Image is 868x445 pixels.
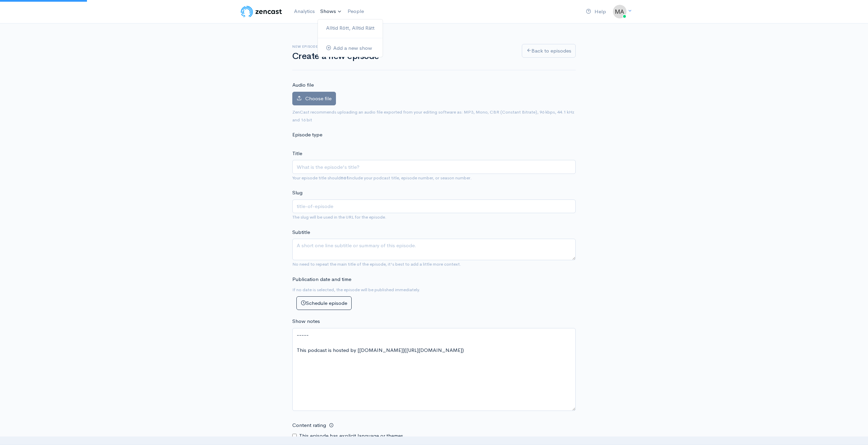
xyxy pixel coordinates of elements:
span: Choose file [305,95,332,102]
img: ... [613,5,627,18]
img: ZenCast Logo [240,5,283,18]
label: Subtitle [292,228,310,236]
small: No need to repeat the main title of the episode, it's best to add a little more context. [292,261,461,267]
h1: Create a new episode [292,51,514,61]
small: ZenCast recommends uploading an audio file exported from your editing software as: MP3, Mono, CBR... [292,109,574,123]
label: Publication date and time [292,276,351,283]
input: What is the episode's title? [292,160,576,174]
label: Title [292,150,302,158]
a: Add a new show [318,42,383,54]
a: Help [583,4,609,19]
label: Content rating [292,418,326,432]
label: Show notes [292,317,320,325]
input: title-of-episode [292,199,576,213]
label: Episode type [292,131,322,139]
label: Audio file [292,81,314,89]
small: The slug will be used in the URL for the episode. [292,214,386,220]
a: Analytics [291,4,318,19]
ul: Shows [318,19,383,57]
textarea: ----- This podcast is hosted by [[DOMAIN_NAME]]([URL][DOMAIN_NAME]) [292,328,576,411]
small: Your episode title should include your podcast title, episode number, or season number. [292,175,472,181]
button: Schedule episode [296,296,352,310]
label: This episode has explicit language or themes. [299,432,405,440]
small: If no date is selected, the episode will be published immediately. [292,287,420,293]
h6: New episode [292,45,514,48]
a: People [345,4,367,19]
label: Slug [292,189,303,197]
strong: not [341,175,349,181]
a: Alltid Rött, Alltid Rätt [318,22,383,34]
a: Shows [318,4,345,19]
a: Back to episodes [522,44,576,58]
